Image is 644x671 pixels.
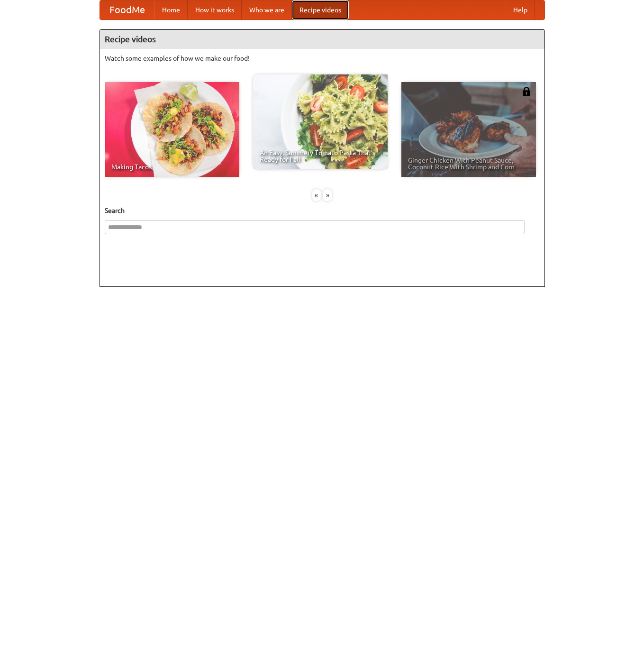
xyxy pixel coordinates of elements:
h5: Search [105,206,540,215]
a: FoodMe [100,0,154,19]
span: An Easy, Summery Tomato Pasta That's Ready for Fall [260,149,381,163]
div: « [312,189,321,201]
p: Watch some examples of how we make our food! [105,54,540,63]
a: How it works [188,0,242,19]
a: Home [154,0,188,19]
img: 483408.png [522,87,531,96]
span: Making Tacos [111,164,233,170]
a: Who we are [242,0,292,19]
div: » [323,189,332,201]
a: An Easy, Summery Tomato Pasta That's Ready for Fall [253,74,388,169]
a: Making Tacos [105,82,239,177]
a: Help [506,0,535,19]
h4: Recipe videos [100,30,544,49]
a: Recipe videos [292,0,349,19]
